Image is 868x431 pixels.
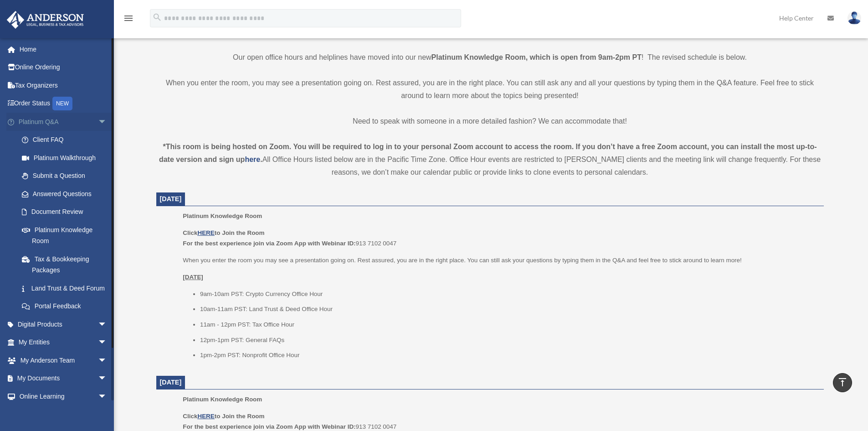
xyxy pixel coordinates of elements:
[200,350,817,361] li: 1pm-2pm PST: Nonprofit Office Hour
[160,195,182,203] span: [DATE]
[156,140,824,179] div: All Office Hours listed below are in the Pacific Time Zone. Office Hour events are restricted to ...
[4,11,87,29] img: Anderson Advisors Platinum Portal
[183,423,355,430] b: For the best experience join via Zoom App with Webinar ID:
[6,369,121,388] a: My Documentsarrow_drop_down
[6,113,121,131] a: Platinum Q&Aarrow_drop_down
[98,387,116,406] span: arrow_drop_down
[197,413,214,420] a: HERE
[183,240,355,247] b: For the best experience join via Zoom App with Webinar ID:
[123,16,134,24] a: menu
[13,203,121,221] a: Document Review
[183,213,262,219] span: Platinum Knowledge Room
[123,13,134,24] i: menu
[183,228,817,249] p: 913 7102 0047
[13,185,121,203] a: Answered Questions
[245,156,260,163] a: here
[13,167,121,185] a: Submit a Question
[6,40,121,58] a: Home
[159,143,817,163] strong: *This room is being hosted on Zoom. You will be required to log in to your personal Zoom account ...
[6,351,121,369] a: My Anderson Teamarrow_drop_down
[156,115,824,128] p: Need to speak with someone in a more detailed fashion? We can accommodate that!
[152,12,162,22] i: search
[6,58,121,77] a: Online Ordering
[260,156,262,163] strong: .
[6,76,121,94] a: Tax Organizers
[200,335,817,346] li: 12pm-1pm PST: General FAQs
[183,255,817,266] p: When you enter the room you may see a presentation going on. Rest assured, you are in the right p...
[6,387,121,405] a: Online Learningarrow_drop_down
[98,369,116,388] span: arrow_drop_down
[431,53,642,61] strong: Platinum Knowledge Room, which is open from 9am-2pm PT
[98,113,116,131] span: arrow_drop_down
[183,396,262,403] span: Platinum Knowledge Room
[52,97,72,110] div: NEW
[13,131,121,149] a: Client FAQ
[183,274,203,280] u: [DATE]
[6,94,121,113] a: Order StatusNEW
[13,149,121,167] a: Platinum Walkthrough
[13,279,121,297] a: Land Trust & Deed Forum
[13,221,116,250] a: Platinum Knowledge Room
[160,379,182,386] span: [DATE]
[6,333,121,352] a: My Entitiesarrow_drop_down
[197,229,214,236] a: HERE
[200,289,817,300] li: 9am-10am PST: Crypto Currency Office Hour
[156,77,824,102] p: When you enter the room, you may see a presentation going on. Rest assured, you are in the right ...
[13,250,121,279] a: Tax & Bookkeeping Packages
[13,297,121,316] a: Portal Feedback
[98,351,116,370] span: arrow_drop_down
[847,11,861,25] img: User Pic
[200,304,817,315] li: 10am-11am PST: Land Trust & Deed Office Hour
[200,319,817,330] li: 11am - 12pm PST: Tax Office Hour
[156,51,824,64] p: Our open office hours and helplines have moved into our new ! The revised schedule is below.
[6,315,121,333] a: Digital Productsarrow_drop_down
[833,373,852,392] a: vertical_align_top
[837,377,848,388] i: vertical_align_top
[183,229,264,236] b: Click to Join the Room
[183,413,264,420] b: Click to Join the Room
[98,333,116,352] span: arrow_drop_down
[98,315,116,334] span: arrow_drop_down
